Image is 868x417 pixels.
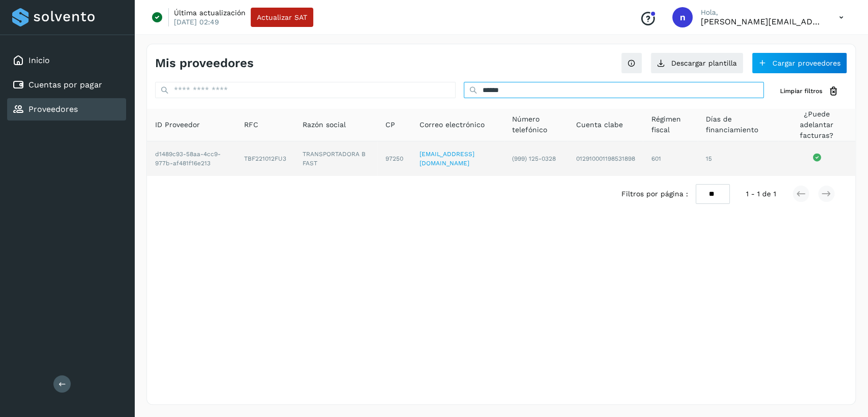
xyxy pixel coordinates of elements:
p: [DATE] 02:49 [174,17,219,26]
span: Actualizar SAT [257,14,307,21]
span: Limpiar filtros [780,86,822,96]
span: 1 - 1 de 1 [746,189,776,199]
a: Cuentas por pagar [28,80,102,90]
span: (999) 125-0328 [512,155,556,162]
div: Inicio [7,49,126,72]
div: Proveedores [7,98,126,121]
button: Cargar proveedores [752,52,847,74]
span: CP [385,120,395,130]
a: Inicio [28,55,50,65]
button: Limpiar filtros [772,82,847,101]
td: TRANSPORTADORA B FAST [294,141,377,176]
span: Correo electrónico [420,120,485,130]
p: nelly@shuttlecentral.com [701,17,823,26]
span: ID Proveedor [155,120,200,130]
td: TBF221012FU3 [236,141,294,176]
div: Cuentas por pagar [7,74,126,96]
button: Actualizar SAT [251,8,313,27]
td: d1489c93-58aa-4cc9-977b-af481f16e213 [147,141,236,176]
a: Proveedores [28,104,78,114]
span: Número telefónico [512,114,560,135]
span: Filtros por página : [621,189,687,199]
td: 012910001198531898 [567,141,643,176]
h4: Mis proveedores [155,56,254,71]
p: Hola, [701,8,823,17]
span: Razón social [303,120,346,130]
td: 97250 [377,141,411,176]
span: Cuenta clabe [576,120,622,130]
td: 601 [643,141,697,176]
span: RFC [244,120,258,130]
td: 15 [698,141,779,176]
span: Régimen fiscal [651,114,689,135]
span: ¿Puede adelantar facturas? [786,109,847,141]
span: Días de financiamiento [706,114,770,135]
p: Última actualización [174,8,246,17]
button: Descargar plantilla [650,52,743,74]
a: [EMAIL_ADDRESS][DOMAIN_NAME] [420,151,474,167]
